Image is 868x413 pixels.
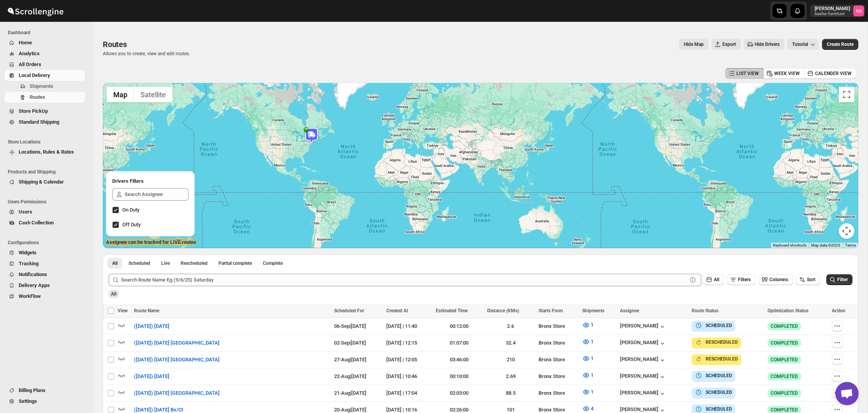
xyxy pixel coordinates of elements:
button: [PERSON_NAME] [620,356,666,364]
div: [DATE] | 12:05 [386,356,431,364]
input: Search Assignee [125,188,188,201]
div: 03:46:00 [436,356,482,364]
span: LIST VIEW [736,70,759,77]
button: Locations, Rules & Rates [5,147,85,157]
span: Store Locations [8,139,88,145]
button: Shipments [5,81,85,92]
a: Terms [845,243,856,247]
span: All Orders [19,61,41,67]
button: 1 [577,336,598,348]
span: Hide Map [684,41,704,47]
b: SCHEDULED [706,406,732,412]
button: Settings [5,396,85,407]
span: Widgets [19,250,37,255]
a: Open this area in Google Maps (opens a new window) [105,238,130,248]
button: Cash Collection [5,217,85,228]
button: SCHEDULED [695,388,732,396]
b: SCHEDULED [706,390,732,395]
span: Scheduled [129,260,150,266]
div: [PERSON_NAME] [620,373,666,381]
img: Google [105,238,130,248]
span: Routes [30,94,45,100]
span: 22-Aug | [DATE] [334,373,366,379]
span: 1 [591,372,593,378]
button: RESCHEDULED [695,355,738,363]
p: basha-furniture [815,12,850,16]
button: Map camera controls [839,223,854,239]
span: 21-Aug | [DATE] [334,390,366,396]
button: Map action label [679,39,708,50]
button: RESCHEDULED [695,338,738,346]
button: ([DATE]) [DATE] [GEOGRAPHIC_DATA] [129,387,224,399]
span: All [714,277,719,282]
span: Dashboard [8,30,88,36]
span: COMPLETED [771,390,798,396]
span: Export [722,41,736,47]
div: [DATE] | 10:46 [386,373,431,380]
div: 00:12:00 [436,322,482,330]
button: Hide Drivers [744,39,784,50]
div: [DATE] | 11:40 [386,322,431,330]
span: 20-Aug | [DATE] [334,407,366,413]
span: Users [19,209,32,215]
button: Create Route [822,39,858,50]
div: 01:07:00 [436,339,482,347]
label: Assignee can be tracked for LIVE routes [106,238,196,246]
button: Routes [5,92,85,103]
span: ([DATE]) [DATE] [GEOGRAPHIC_DATA] [134,389,220,397]
span: 1 [591,322,593,328]
span: CALENDER VIEW [815,70,852,77]
span: ([DATE]) [DATE] [GEOGRAPHIC_DATA] [134,356,220,364]
button: ([DATE]) [DATE] [GEOGRAPHIC_DATA] [129,337,224,349]
p: Allows you to create, view and edit routes. [103,51,190,57]
button: SCHEDULED [695,405,732,413]
span: Tutorial [792,42,808,47]
b: RESCHEDULED [706,356,738,362]
span: Tracking [19,261,39,266]
span: Sort [807,277,815,282]
span: Settings [19,398,37,404]
button: Show satellite imagery [134,87,173,102]
span: Local Delivery [19,72,50,78]
span: Route Name [134,308,159,313]
span: ([DATE]) [DATE] [134,373,169,380]
b: RESCHEDULED [706,339,738,345]
input: Search Route Name Eg.(9/6/25) Saturday [121,274,687,286]
span: Shipments [30,83,53,89]
button: Analytics [5,48,85,59]
span: COMPLETED [771,323,798,329]
span: Route Status [692,308,718,313]
span: Rescheduled [181,260,208,266]
button: Filter [826,274,852,285]
button: Columns [759,274,793,285]
p: [PERSON_NAME] [815,5,850,12]
span: COMPLETED [771,357,798,363]
span: Partial complete [218,260,252,266]
span: Standard Shipping [19,119,59,125]
span: Store PickUp [19,108,48,114]
button: ([DATE]) [DATE] [129,320,174,332]
button: All routes [107,258,122,269]
div: 88.5 [487,389,534,397]
span: Locations, Rules & Rates [19,149,74,155]
span: Billing Plans [19,387,46,393]
div: Bronx Store [539,373,577,380]
span: All [111,291,116,297]
button: Keyboard shortcuts [773,243,806,248]
button: [PERSON_NAME] [620,339,666,347]
button: SCHEDULED [695,372,732,380]
button: CALENDER VIEW [804,68,856,79]
span: 27-Aug | [DATE] [334,357,366,362]
span: Created At [386,308,408,313]
span: Columns [769,277,788,282]
span: All [112,260,118,266]
span: Live [161,260,170,266]
span: Assignee [620,308,639,313]
button: [PERSON_NAME] [620,323,666,331]
span: Starts From [539,308,563,313]
span: COMPLETED [771,373,798,380]
div: 32.4 [487,339,534,347]
button: Billing Plans [5,385,85,396]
